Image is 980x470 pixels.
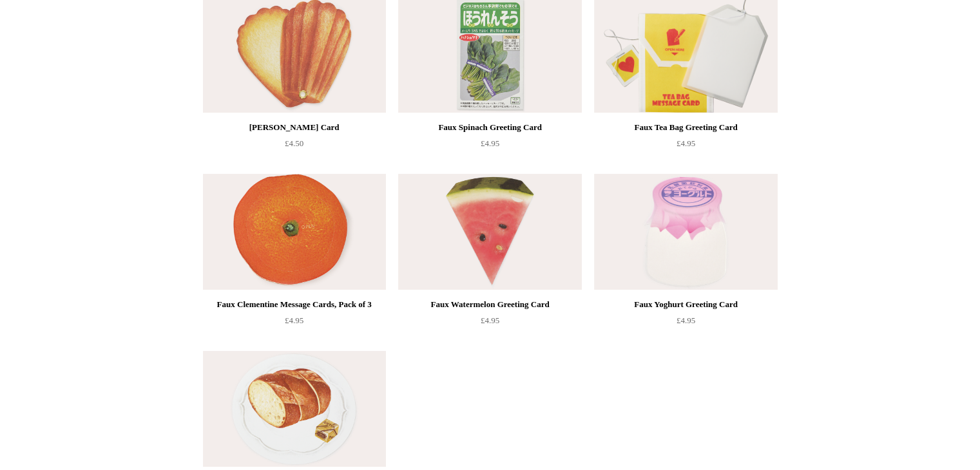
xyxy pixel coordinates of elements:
[481,315,499,325] span: £4.95
[594,174,777,290] img: Faux Yoghurt Greeting Card
[203,351,386,467] img: Bread and Butter Greeting Card
[398,174,581,290] img: Faux Watermelon Greeting Card
[594,174,777,290] a: Faux Yoghurt Greeting Card Faux Yoghurt Greeting Card
[203,297,386,350] a: Faux Clementine Message Cards, Pack of 3 £4.95
[398,297,581,350] a: Faux Watermelon Greeting Card £4.95
[398,174,581,290] a: Faux Watermelon Greeting Card Faux Watermelon Greeting Card
[677,315,695,325] span: £4.95
[398,120,581,173] a: Faux Spinach Greeting Card £4.95
[401,120,578,135] div: Faux Spinach Greeting Card
[203,174,386,290] a: Faux Clementine Message Cards, Pack of 3 Faux Clementine Message Cards, Pack of 3
[597,297,774,312] div: Faux Yoghurt Greeting Card
[206,297,383,312] div: Faux Clementine Message Cards, Pack of 3
[206,120,383,135] div: [PERSON_NAME] Card
[677,138,695,148] span: £4.95
[203,120,386,173] a: [PERSON_NAME] Card £4.50
[481,138,499,148] span: £4.95
[285,138,303,148] span: £4.50
[594,297,777,350] a: Faux Yoghurt Greeting Card £4.95
[203,351,386,467] a: Bread and Butter Greeting Card Bread and Butter Greeting Card
[597,120,774,135] div: Faux Tea Bag Greeting Card
[203,174,386,290] img: Faux Clementine Message Cards, Pack of 3
[401,297,578,312] div: Faux Watermelon Greeting Card
[285,315,303,325] span: £4.95
[594,120,777,173] a: Faux Tea Bag Greeting Card £4.95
